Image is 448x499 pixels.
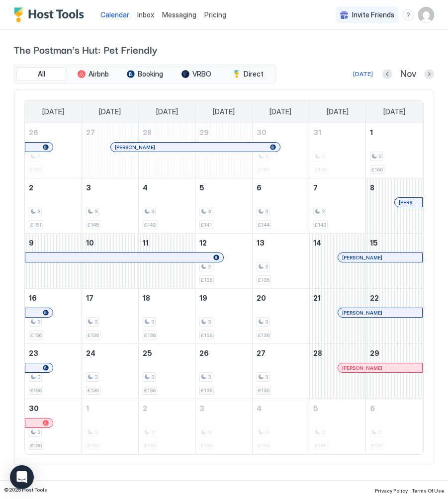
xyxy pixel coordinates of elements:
[352,10,394,19] span: Invite Friends
[16,67,66,81] button: All
[201,222,212,228] span: £141
[315,222,326,228] span: £143
[82,234,138,252] a: November 10, 2025
[257,349,266,357] span: 27
[29,239,34,247] span: 9
[115,144,276,151] div: [PERSON_NAME]
[309,289,365,344] td: November 21, 2025
[94,374,97,380] span: 3
[144,332,156,338] span: £136
[253,123,309,142] a: October 30, 2025
[82,178,138,197] a: November 3, 2025
[172,67,221,81] button: VRBO
[371,166,383,173] span: £160
[418,7,434,23] div: User profile
[82,123,138,178] td: October 27, 2025
[138,70,163,79] span: Booking
[151,319,154,325] span: 3
[412,485,444,495] a: Terms Of Use
[139,289,195,344] td: November 18, 2025
[25,178,82,197] a: November 2, 2025
[199,239,207,247] span: 12
[199,349,209,357] span: 26
[309,178,365,234] td: November 7, 2025
[208,208,211,215] span: 3
[366,344,423,362] a: November 29, 2025
[195,399,252,417] a: December 3, 2025
[82,178,138,234] td: November 3, 2025
[14,65,275,83] div: tab-group
[195,178,252,234] td: November 5, 2025
[313,404,318,413] span: 5
[68,67,118,81] button: Airbnb
[143,404,147,413] span: 2
[82,399,138,417] a: December 1, 2025
[137,10,154,19] span: Inbox
[253,289,309,307] a: November 20, 2025
[309,123,365,142] a: October 31, 2025
[309,399,365,454] td: December 5, 2025
[25,123,82,142] a: October 26, 2025
[366,178,423,234] td: November 8, 2025
[25,234,82,289] td: November 9, 2025
[265,208,268,215] span: 3
[151,208,154,215] span: 3
[366,289,423,307] a: November 22, 2025
[120,67,170,81] button: Booking
[143,294,150,302] span: 18
[86,349,95,357] span: 24
[313,349,322,357] span: 28
[195,178,252,197] a: November 5, 2025
[258,387,269,394] span: £136
[313,183,318,192] span: 7
[313,294,321,302] span: 21
[208,263,211,270] span: 2
[253,178,309,197] a: November 6, 2025
[82,344,138,362] a: November 24, 2025
[375,488,408,494] span: Privacy Policy
[162,10,196,19] span: Messaging
[208,319,211,325] span: 3
[412,488,444,494] span: Terms Of Use
[269,107,291,116] span: [DATE]
[327,107,349,116] span: [DATE]
[143,239,149,247] span: 11
[143,183,148,192] span: 4
[88,222,99,228] span: £145
[366,289,423,344] td: November 22, 2025
[342,254,418,261] div: [PERSON_NAME]
[309,344,365,362] a: November 28, 2025
[82,344,138,399] td: November 24, 2025
[253,234,309,252] a: November 13, 2025
[223,67,273,81] button: Direct
[86,404,89,413] span: 1
[156,107,178,116] span: [DATE]
[148,100,186,123] a: Tuesday
[399,199,418,206] span: [PERSON_NAME]
[322,208,325,215] span: 2
[37,374,40,380] span: 3
[25,344,82,362] a: November 23, 2025
[25,399,82,454] td: November 30, 2025
[366,234,423,289] td: November 15, 2025
[139,399,195,417] a: December 2, 2025
[375,100,413,123] a: Saturday
[34,100,72,123] a: Sunday
[139,344,195,399] td: November 25, 2025
[253,399,309,417] a: December 4, 2025
[195,344,252,399] td: November 26, 2025
[252,123,309,178] td: October 30, 2025
[257,183,262,192] span: 6
[86,183,91,192] span: 3
[139,289,195,307] a: November 18, 2025
[258,332,269,338] span: £136
[29,294,37,302] span: 16
[370,294,379,302] span: 22
[309,178,365,197] a: November 7, 2025
[100,9,129,20] a: Calendar
[37,319,40,325] span: 3
[309,399,365,417] a: December 5, 2025
[400,69,416,80] span: Nov
[375,485,408,495] a: Privacy Policy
